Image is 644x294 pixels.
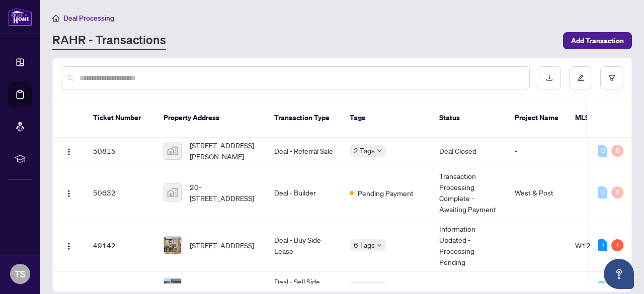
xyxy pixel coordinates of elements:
img: Logo [65,242,73,250]
div: 0 [598,186,607,199]
div: 0 [611,186,623,199]
button: Add Transaction [563,32,632,49]
div: 0 [611,145,623,157]
div: 1 [598,239,607,251]
button: Logo [61,237,77,253]
th: Status [431,99,507,138]
button: Open asap [604,259,634,289]
span: home [52,15,59,22]
span: TS [15,267,26,281]
span: 4 Tags [354,281,375,292]
span: download [546,74,553,81]
button: Logo [61,184,77,201]
td: - [507,136,567,166]
td: - [507,219,567,272]
span: 20-[STREET_ADDRESS] [190,181,258,204]
th: MLS # [567,99,627,138]
td: Deal - Builder [266,166,342,219]
span: 6 Tags [354,239,375,251]
span: edit [577,74,584,81]
td: Deal Closed [431,136,507,166]
span: Add Transaction [571,33,624,49]
span: W12252257 [575,241,618,250]
button: download [538,66,561,89]
img: Logo [65,148,73,156]
td: Deal - Referral Sale [266,136,342,166]
td: 50815 [85,136,155,166]
span: Deal Processing [63,14,114,23]
td: Transaction Processing Complete - Awaiting Payment [431,166,507,219]
button: Logo [61,143,77,159]
span: down [377,243,382,248]
span: 2 Tags [354,145,375,156]
button: filter [600,66,623,89]
img: Logo [65,189,73,198]
td: 50632 [85,166,155,219]
div: 0 [598,145,607,157]
span: [STREET_ADDRESS] [190,240,254,251]
td: West & Post [507,166,567,219]
th: Transaction Type [266,99,342,138]
td: 49142 [85,219,155,272]
button: edit [569,66,592,89]
span: [STREET_ADDRESS][PERSON_NAME] [190,140,258,162]
th: Property Address [155,99,266,138]
div: 1 [611,239,623,251]
img: thumbnail-img [164,142,181,159]
span: Pending Payment [358,187,414,199]
td: Deal - Buy Side Lease [266,219,342,272]
th: Project Name [507,99,567,138]
span: filter [608,74,615,81]
img: thumbnail-img [164,184,181,201]
img: logo [8,8,32,26]
th: Tags [342,99,431,138]
img: thumbnail-img [164,237,181,254]
a: RAHR - Transactions [52,32,166,50]
td: Information Updated - Processing Pending [431,219,507,272]
span: down [377,148,382,153]
span: [STREET_ADDRESS] [190,281,254,292]
th: Ticket Number [85,99,155,138]
div: 0 [598,281,607,293]
span: W12308835 [575,282,618,291]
